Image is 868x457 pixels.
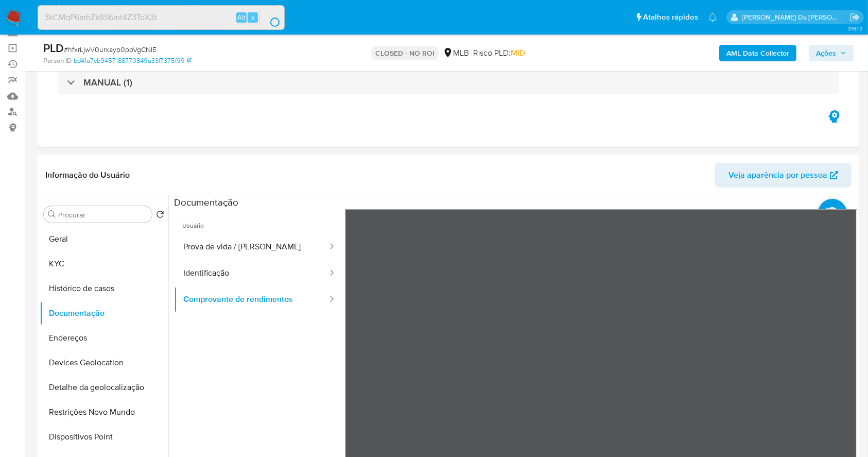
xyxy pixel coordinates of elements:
span: Ações [816,45,836,61]
span: # hfxrLjwV0urxayp0poVgCNIE [64,44,157,55]
a: Notificações [708,13,717,22]
button: Retornar ao pedido padrão [156,210,164,222]
button: Dispositivos Point [40,425,168,449]
span: Risco PLD: [473,47,525,59]
button: Documentação [40,301,168,326]
span: Alt [237,12,246,22]
h3: MANUAL (1) [83,77,132,88]
button: Ações [809,45,854,61]
button: Histórico de casos [40,276,168,301]
div: MANUAL (1) [58,71,839,94]
button: Devices Geolocation [40,350,168,375]
b: Person ID [43,56,72,65]
b: PLD [43,40,64,56]
p: patricia.varelo@mercadopago.com.br [742,12,846,22]
button: Geral [40,227,168,251]
a: Sair [849,12,860,23]
span: MID [511,47,525,59]
button: Restrições Novo Mundo [40,400,168,425]
b: AML Data Collector [726,45,789,61]
span: Atalhos rápidos [643,12,698,23]
div: MLB [443,47,469,59]
button: Detalhe da geolocalização [40,375,168,400]
input: Pesquise usuários ou casos... [38,11,284,24]
h1: Informação do Usuário [45,170,130,180]
span: Veja aparência por pessoa [728,163,827,188]
button: search-icon [259,10,281,25]
button: Veja aparência por pessoa [715,163,852,188]
span: 3.161.2 [848,24,863,32]
button: Endereços [40,326,168,350]
p: CLOSED - NO ROI [371,46,439,60]
button: KYC [40,251,168,276]
button: Procurar [48,210,56,218]
input: Procurar [58,210,148,219]
a: bd41a7cb9457188770849a33f7375f99 [74,56,192,65]
button: AML Data Collector [719,45,796,61]
span: s [251,12,254,22]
